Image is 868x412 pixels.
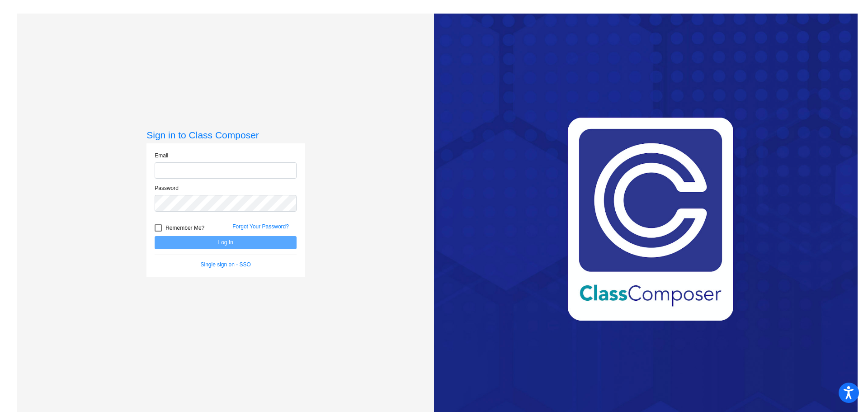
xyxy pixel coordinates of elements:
button: Log In [155,236,297,249]
label: Email [155,152,168,160]
a: Single sign on - SSO [201,261,251,268]
span: Remember Me? [165,223,204,233]
label: Password [155,184,179,192]
h3: Sign in to Class Composer [146,129,305,141]
a: Forgot Your Password? [232,223,289,230]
